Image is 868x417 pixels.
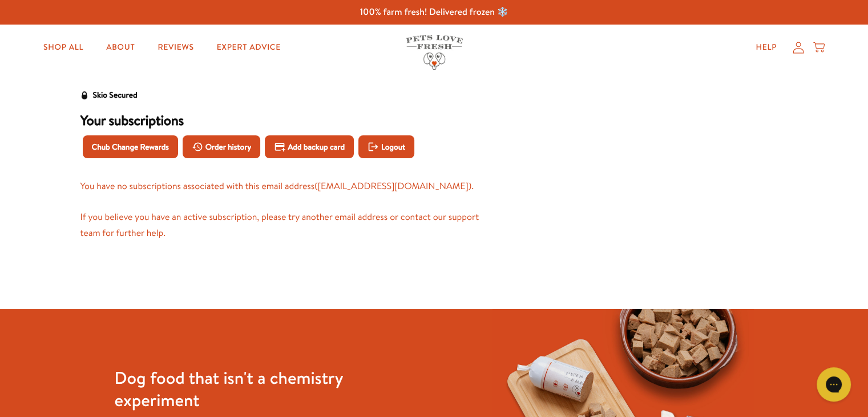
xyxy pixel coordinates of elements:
svg: Security [80,91,88,99]
img: Pets Love Fresh [406,35,463,70]
a: Reviews [148,36,203,59]
span: Add backup card [288,141,345,153]
button: Chub Change Rewards [83,135,178,158]
div: You have no subscriptions associated with this email address ([EMAIL_ADDRESS][DOMAIN_NAME]) . If ... [80,179,487,241]
a: Shop All [34,36,92,59]
a: Skio Secured [80,89,138,111]
h3: Your subscriptions [80,111,487,129]
span: Chub Change Rewards [92,141,169,153]
div: Skio Secured [93,89,138,102]
button: Logout [358,135,414,158]
a: Expert Advice [208,36,290,59]
span: Order history [205,141,252,153]
a: Help [746,36,786,59]
span: Logout [381,141,405,153]
h3: Dog food that isn't a chemistry experiment [115,367,376,411]
a: About [97,36,144,59]
button: Add backup card [265,135,354,158]
button: Order history [183,135,261,158]
iframe: Gorgias live chat messenger [811,363,857,406]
